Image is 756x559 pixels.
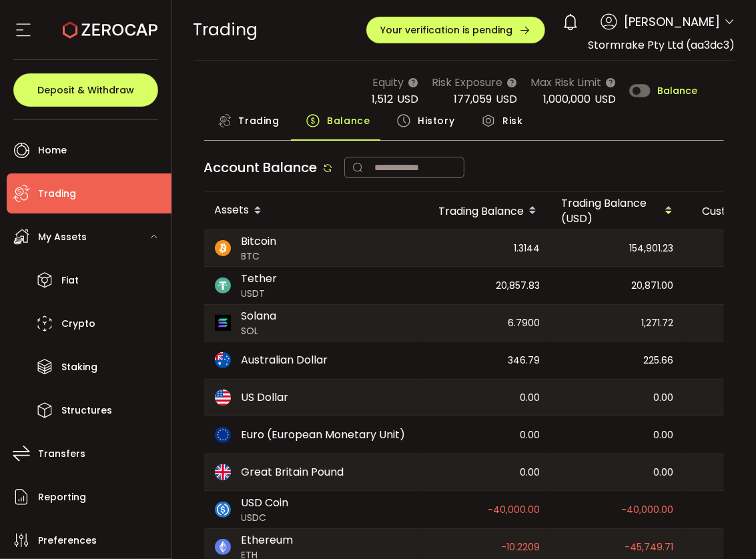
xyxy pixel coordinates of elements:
span: Balance [657,86,697,95]
span: 0.00 [654,428,674,443]
span: -45,749.71 [625,540,674,555]
span: Ethereum [242,532,294,548]
span: Account Balance [204,158,318,177]
span: Reporting [38,488,86,507]
span: USD [496,91,517,107]
span: Crypto [61,314,95,334]
span: Risk [502,107,522,134]
span: 20,871.00 [632,278,674,294]
span: Preferences [38,531,97,550]
span: SOL [242,324,277,338]
span: 0.00 [520,390,540,406]
span: USD [397,91,418,107]
span: 346.79 [508,353,540,368]
img: gbp_portfolio.svg [215,464,231,480]
span: USD Coin [242,495,289,511]
img: usd_portfolio.svg [215,390,231,406]
span: Transfers [38,444,85,464]
span: 0.00 [654,390,674,406]
span: Australian Dollar [242,352,328,368]
span: Equity [372,74,404,91]
span: -40,000.00 [622,502,674,518]
div: Trading Balance [418,199,551,222]
img: sol_portfolio.png [215,315,231,331]
span: Home [38,141,67,160]
img: aud_portfolio.svg [215,352,231,368]
img: eth_portfolio.svg [215,539,231,555]
span: Bitcoin [242,233,277,249]
span: Stormrake Pty Ltd (aa3dc3) [588,37,735,53]
span: Trading [38,184,76,203]
span: Great Britain Pound [242,464,344,480]
span: 6.7900 [508,316,540,331]
span: 0.00 [520,465,540,480]
span: Solana [242,308,277,324]
span: 0.00 [520,428,540,443]
span: My Assets [38,227,87,247]
span: USDC [242,511,289,525]
img: btc_portfolio.svg [215,240,231,256]
span: Deposit & Withdraw [37,85,134,95]
div: Assets [204,199,418,222]
span: Tether [242,271,278,287]
span: 1.3144 [514,241,540,256]
span: USD [595,91,616,107]
img: eur_portfolio.svg [215,427,231,443]
iframe: Chat Widget [689,495,756,559]
span: History [418,107,454,134]
span: -10.2209 [502,540,540,555]
div: Trading Balance (USD) [551,195,685,226]
span: Balance [327,107,370,134]
span: Your verification is pending [380,25,512,35]
button: Your verification is pending [366,17,545,43]
span: BTC [242,249,277,263]
span: 1,512 [372,91,393,107]
span: 1,271.72 [642,316,674,331]
span: Risk Exposure [432,74,502,91]
span: 177,059 [454,91,492,107]
span: Max Risk Limit [530,74,601,91]
button: Deposit & Withdraw [13,73,158,107]
span: 1,000,000 [543,91,591,107]
span: Euro (European Monetary Unit) [242,427,406,443]
span: [PERSON_NAME] [624,13,720,31]
span: Staking [61,358,97,377]
span: Trading [239,107,280,134]
span: 154,901.23 [630,241,674,256]
span: Fiat [61,271,79,290]
span: Structures [61,401,112,420]
span: 0.00 [654,465,674,480]
img: usdc_portfolio.svg [215,502,231,518]
span: US Dollar [242,390,289,406]
span: Trading [194,18,258,41]
span: -40,000.00 [488,502,540,518]
span: 20,857.83 [496,278,540,294]
span: USDT [242,287,278,301]
img: usdt_portfolio.svg [215,277,231,294]
span: 225.66 [644,353,674,368]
